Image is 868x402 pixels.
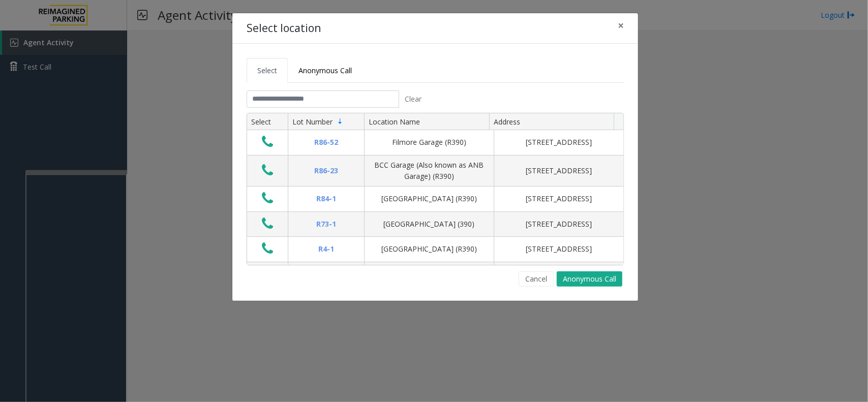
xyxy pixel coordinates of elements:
[519,271,554,287] button: Cancel
[298,66,352,75] span: Anonymous Call
[247,58,624,83] ul: Tabs
[257,66,277,75] span: Select
[611,13,631,38] button: Close
[371,137,488,148] div: Filmore Garage (R390)
[369,117,420,127] span: Location Name
[500,243,617,255] div: [STREET_ADDRESS]
[557,271,622,287] button: Anonymous Call
[294,137,358,148] div: R86-52
[500,219,617,230] div: [STREET_ADDRESS]
[371,160,488,182] div: BCC Garage (Also known as ANB Garage) (R390)
[336,117,344,126] span: Sortable
[294,243,358,255] div: R4-1
[247,20,321,37] h4: Select location
[500,137,617,148] div: [STREET_ADDRESS]
[371,219,488,230] div: [GEOGRAPHIC_DATA] (390)
[500,193,617,204] div: [STREET_ADDRESS]
[247,113,623,265] div: Data table
[292,117,333,127] span: Lot Number
[294,219,358,230] div: R73-1
[399,90,428,108] button: Clear
[500,165,617,176] div: [STREET_ADDRESS]
[618,18,624,33] span: ×
[247,113,288,131] th: Select
[294,193,358,204] div: R84-1
[371,243,488,255] div: [GEOGRAPHIC_DATA] (R390)
[494,117,520,127] span: Address
[294,165,358,176] div: R86-23
[371,193,488,204] div: [GEOGRAPHIC_DATA] (R390)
